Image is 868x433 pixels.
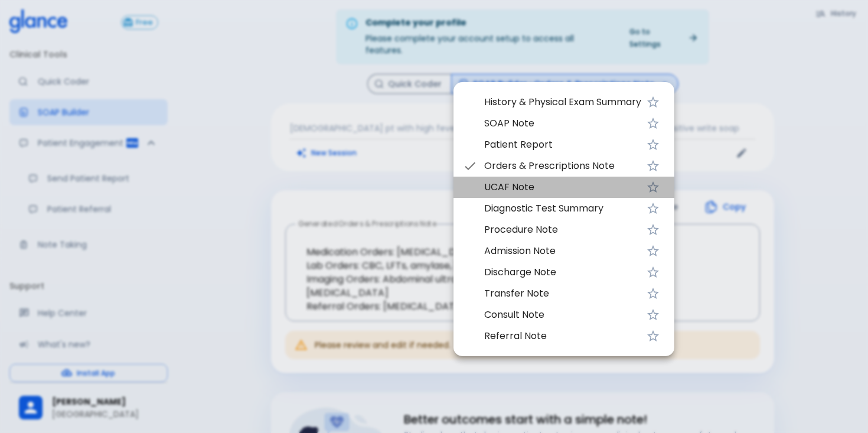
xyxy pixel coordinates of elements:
span: Transfer Note [484,287,641,301]
button: Favorite [641,261,665,284]
button: Favorite [641,154,665,178]
span: Admission Note [484,244,641,258]
button: Favorite [641,112,665,135]
button: Favorite [641,239,665,263]
span: Procedure Note [484,223,641,237]
button: Favorite [641,175,665,199]
span: SOAP Note [484,116,641,131]
button: Favorite [641,303,665,327]
button: Favorite [641,282,665,305]
span: UCAF Note [484,180,641,194]
span: Orders & Prescriptions Note [484,159,641,173]
span: Referral Note [484,329,641,343]
button: Favorite [641,197,665,220]
span: Discharge Note [484,265,641,279]
button: Favorite [641,133,665,157]
span: Diagnostic Test Summary [484,201,641,216]
button: Favorite [641,218,665,242]
button: Favorite [641,324,665,348]
button: Favorite [641,90,665,114]
span: Consult Note [484,308,641,322]
span: Patient Report [484,138,641,152]
span: History & Physical Exam Summary [484,95,641,109]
